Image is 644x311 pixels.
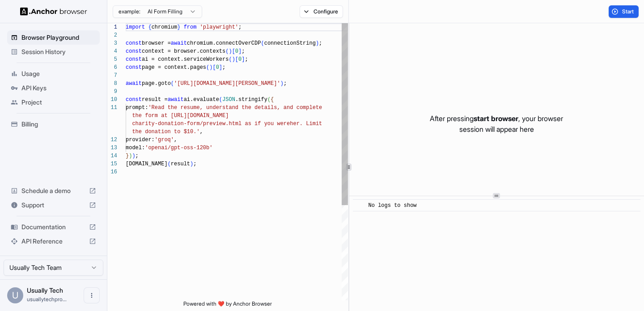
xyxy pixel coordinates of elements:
span: API Keys [21,84,96,92]
div: 11 [107,104,117,112]
div: 7 [107,71,117,80]
span: ( [225,48,229,55]
span: .stringify [235,97,267,103]
span: const [126,48,142,55]
div: 14 [107,152,117,160]
span: ( [168,161,171,167]
span: ​ [357,201,362,210]
span: ( [261,40,264,46]
span: Documentation [21,223,85,231]
span: 'openai/gpt-oss-120b' [145,145,212,151]
span: model: [126,145,145,151]
span: { [148,24,151,30]
span: ai = context.serviceWorkers [142,56,229,63]
span: context = browser.contexts [142,48,225,55]
span: the form at [URL][DOMAIN_NAME] [132,113,229,119]
span: await [126,80,142,87]
span: Project [21,98,96,107]
button: Start [609,5,639,18]
span: ; [222,64,225,71]
span: browser = [142,40,171,46]
div: 2 [107,31,117,39]
span: ) [280,80,284,87]
span: 0 [238,56,241,63]
div: Billing [7,117,100,131]
span: { [271,97,274,103]
button: Configure [300,5,343,18]
span: Support [21,201,85,210]
span: ] [238,48,241,55]
span: Usually Tech [27,286,63,294]
span: Schedule a demo [21,186,85,195]
span: ) [316,40,319,46]
div: Browser Playground [7,30,100,45]
div: 8 [107,80,117,88]
div: API Reference [7,234,100,248]
div: Project [7,95,100,109]
span: Usage [21,69,96,78]
div: 6 [107,63,117,71]
span: Session History [21,47,96,56]
div: 10 [107,96,117,104]
span: await [171,40,187,46]
span: ; [241,48,245,55]
span: [ [232,48,235,55]
span: chromium [152,24,178,30]
span: 'Read the resume, understand the details, and comp [148,105,309,111]
span: page = context.pages [142,64,206,71]
span: 'groq' [155,137,174,143]
span: const [126,64,142,71]
span: result [171,161,190,167]
span: , [174,137,177,143]
div: API Keys [7,81,100,95]
div: Documentation [7,220,100,234]
span: connectionString [264,40,316,46]
span: ) [229,48,232,55]
span: ( [206,64,209,71]
div: 4 [107,47,117,55]
span: the donation to $10.' [132,129,199,135]
span: page.goto [142,80,171,87]
span: ; [136,153,139,159]
span: Browser Playground [21,33,96,42]
span: ; [193,161,196,167]
span: start browser [474,114,518,123]
span: lete [309,105,322,111]
span: ( [229,56,232,63]
span: ] [241,56,245,63]
span: const [126,56,142,63]
span: ( [171,80,174,87]
div: 12 [107,136,117,144]
span: ( [267,97,271,103]
button: Open menu [84,287,100,303]
span: ) [209,64,212,71]
div: 13 [107,144,117,152]
div: U [7,287,23,303]
span: 0 [235,48,238,55]
span: const [126,97,142,103]
span: her. Limit [290,121,322,127]
p: After pressing , your browser session will appear here [430,113,563,134]
img: Anchor Logo [20,7,87,16]
div: 15 [107,160,117,168]
span: ; [319,40,322,46]
div: 3 [107,39,117,47]
div: Session History [7,45,100,59]
span: prompt: [126,105,148,111]
span: chromium.connectOverCDP [187,40,261,46]
span: No logs to show [369,202,417,209]
span: import [126,24,145,30]
span: ; [238,24,241,30]
div: Usage [7,67,100,81]
span: usuallytechprogramming@gmail.com [27,296,67,303]
span: ) [132,153,135,159]
div: 5 [107,55,117,63]
span: } [177,24,180,30]
span: const [126,40,142,46]
span: await [168,97,184,103]
span: 0 [216,64,219,71]
span: ; [284,80,287,87]
span: provider: [126,137,155,143]
div: 1 [107,23,117,31]
div: Support [7,198,100,212]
